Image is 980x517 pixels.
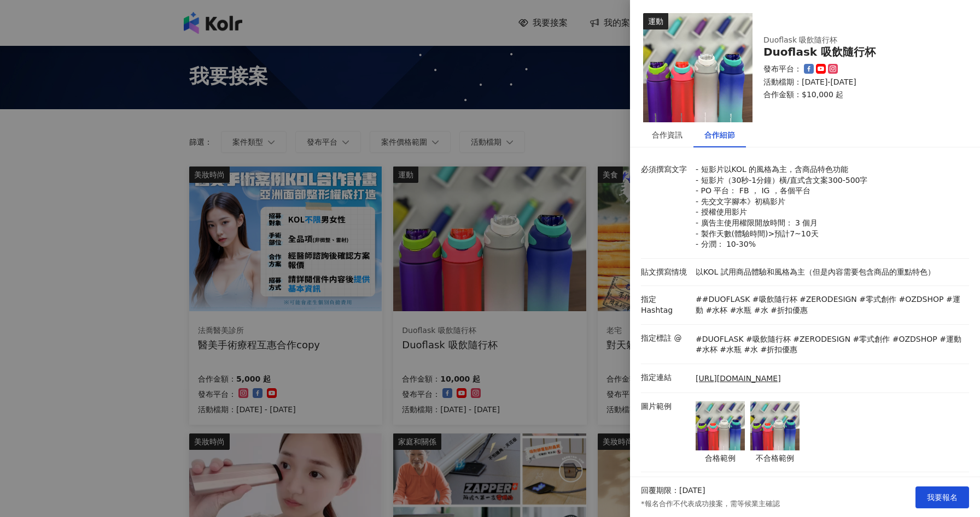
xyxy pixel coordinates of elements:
div: 合作資訊 [652,129,682,141]
p: - 短影片以KOL 的風格為主，含商品特色功能 - 短影片（30秒-1分鐘）橫/直式含文案300-500字 - PO 平台： FB ， IG ，各個平台 - 先交文字腳本》初稿影片 - 授權使用... [696,164,964,250]
span: 我要報名 [927,493,958,502]
button: 我要報名 [915,486,969,508]
div: Duoflask 吸飲隨行杯 [763,46,956,58]
p: 不合格範例 [750,453,800,464]
a: [URL][DOMAIN_NAME] [696,373,781,384]
img: 合格範例 [696,401,745,450]
p: 貼文撰寫情境 [641,267,690,278]
p: 合作金額： $10,000 起 [763,90,956,100]
p: 必須撰寫文字 [641,164,690,175]
p: ##DUOFLASK #吸飲隨行杯 #ZERODESIGN #零式創作 #OZDSHOP #運動 #水杯 #水瓶 #水 #折扣優惠 [696,294,964,316]
p: 以KOL 試用商品體驗和風格為主（但是內容需要包含商品的重點特色） [696,267,964,278]
p: 回覆期限：[DATE] [641,485,705,496]
p: 合格範例 [696,453,745,464]
p: 指定標註 @ [641,333,690,344]
p: 活動檔期：[DATE]-[DATE] [763,77,956,88]
p: *報名合作不代表成功接案，需等候業主確認 [641,499,780,509]
div: 合作細節 [704,129,735,141]
p: 指定 Hashtag [641,294,690,316]
p: 圖片範例 [641,401,690,412]
p: 發布平台： [763,64,802,75]
div: Duoflask 吸飲隨行杯 [763,35,938,46]
div: 運動 [643,13,668,29]
img: Duoflask 吸飲隨行杯 [643,13,752,122]
img: 不合格範例 [750,401,800,450]
p: 指定連結 [641,372,690,383]
p: #DUOFLASK #吸飲隨行杯 #ZERODESIGN #零式創作 #OZDSHOP #運動 #水杯 #水瓶 #水 #折扣優惠 [696,334,964,355]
